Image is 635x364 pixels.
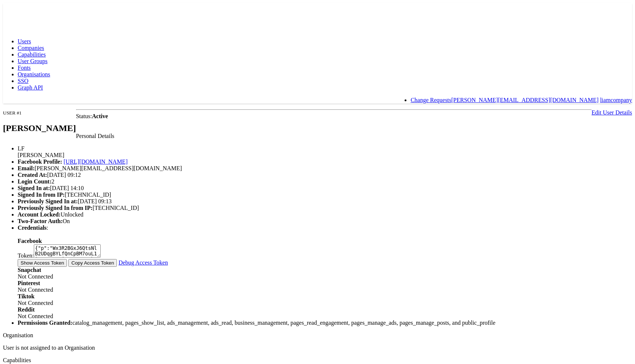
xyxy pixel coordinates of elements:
[18,145,632,159] li: [PERSON_NAME]
[18,185,50,191] b: Signed In at:
[18,205,93,211] b: Previously Signed In from IP:
[68,259,117,267] button: Copy Access Token
[3,113,632,120] div: Status:
[18,51,46,58] a: Capabilities
[18,293,35,299] b: Tiktok
[118,259,168,266] a: Debug Access Token
[18,198,78,204] b: Previously Signed In at:
[34,244,101,258] textarea: {"p":"Wx3R2BGxJ6QtsNlB2UDqgBYLfQnCpBM7ouL1i48tMenDMi/uEz0cuIPbZ7+oVyQNJQZBr/0ieNbmISwdl0P6vYx4dty...
[18,238,42,244] b: Facebook
[3,357,632,364] div: Capabilities
[18,84,43,91] a: Graph API
[64,159,128,165] a: [URL][DOMAIN_NAME]
[18,172,47,178] b: Created At:
[18,159,62,165] b: Facebook Profile:
[18,211,632,218] li: Unlocked
[18,259,67,267] button: Show Access Token
[18,178,51,185] b: Login Count:
[18,78,28,84] a: SSO
[3,110,22,116] small: USER #1
[18,211,61,218] b: Account Locked:
[18,218,632,225] li: On
[18,185,632,192] li: [DATE] 14:10
[18,45,44,51] a: Companies
[92,113,108,119] b: Active
[18,225,47,231] b: Credentials
[18,71,50,77] a: Organisations
[3,332,632,339] div: Organisation
[18,198,632,205] li: [DATE] 09:13
[18,145,632,152] div: LF
[18,244,632,259] div: Token:
[18,205,632,211] li: [TECHNICAL_ID]
[18,38,31,44] a: Users
[18,267,41,273] b: Snapchat
[592,109,632,116] a: Edit User Details
[18,178,632,185] li: 2
[18,225,632,320] li: :
[451,97,599,103] a: [PERSON_NAME][EMAIL_ADDRESS][DOMAIN_NAME]
[18,192,65,198] b: Signed In from IP:
[18,320,72,326] b: Permissions Granted:
[18,218,63,224] b: Two-Factor Auth:
[600,97,632,103] a: liamcompany
[18,293,632,306] div: Not Connected
[18,320,632,326] li: catalog_management, pages_show_list, ads_management, ads_read, business_management, pages_read_en...
[3,345,632,351] p: User is not assigned to an Organisation
[18,165,632,172] li: [PERSON_NAME][EMAIL_ADDRESS][DOMAIN_NAME]
[18,280,632,293] div: Not Connected
[18,306,35,313] b: Reddit
[18,267,632,280] div: Not Connected
[18,58,47,64] a: User Groups
[18,172,632,178] li: [DATE] 09:12
[18,65,31,71] a: Fonts
[410,97,451,103] a: Change Requests
[18,306,632,320] div: Not Connected
[18,165,35,171] b: Email:
[3,123,76,133] h2: [PERSON_NAME]
[3,133,632,139] div: Personal Details
[18,280,40,286] b: Pinterest
[18,192,632,198] li: [TECHNICAL_ID]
